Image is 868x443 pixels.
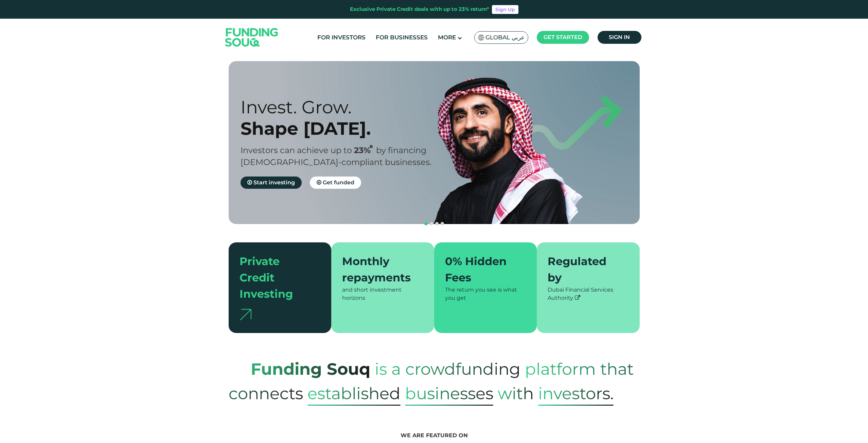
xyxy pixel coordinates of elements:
[342,253,415,286] div: Monthly repayments
[548,286,629,302] div: Dubai Financial Services Authority
[241,96,446,118] div: Invest. Grow.
[354,145,376,155] span: 23%
[434,221,440,226] button: navigation
[538,381,614,406] span: Investors.
[240,309,251,320] img: arrow
[609,34,630,40] span: Sign in
[310,177,361,189] a: Get funded
[429,221,434,226] button: navigation
[374,32,429,43] a: For Businesses
[485,34,525,41] span: Global عربي
[375,352,520,386] span: is a crowdfunding
[342,286,423,302] div: and short investment horizons
[498,377,534,410] span: with
[323,179,354,186] span: Get funded
[370,145,373,149] i: 23% IRR (expected) ~ 15% Net yield (expected)
[440,221,445,226] button: navigation
[548,253,621,286] div: Regulated by
[307,381,401,406] span: established
[405,381,493,406] span: Businesses
[218,20,285,54] img: Logo
[445,253,518,286] div: 0% Hidden Fees
[251,359,370,379] strong: Funding Souq
[492,5,518,14] a: Sign Up
[229,352,634,410] span: platform that connects
[241,118,446,139] div: Shape [DATE].
[241,145,352,155] span: Investors can achieve up to
[478,35,484,40] img: SA Flag
[423,221,429,226] button: navigation
[598,31,641,44] a: Sign in
[241,177,302,189] a: Start investing
[401,432,468,439] span: We are featured on
[350,5,489,13] div: Exclusive Private Credit deals with up to 23% return*
[445,286,526,302] div: The return you see is what you get
[253,179,295,186] span: Start investing
[544,34,582,40] span: Get started
[438,34,456,41] span: More
[316,32,367,43] a: For Investors
[240,253,313,302] div: Private Credit Investing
